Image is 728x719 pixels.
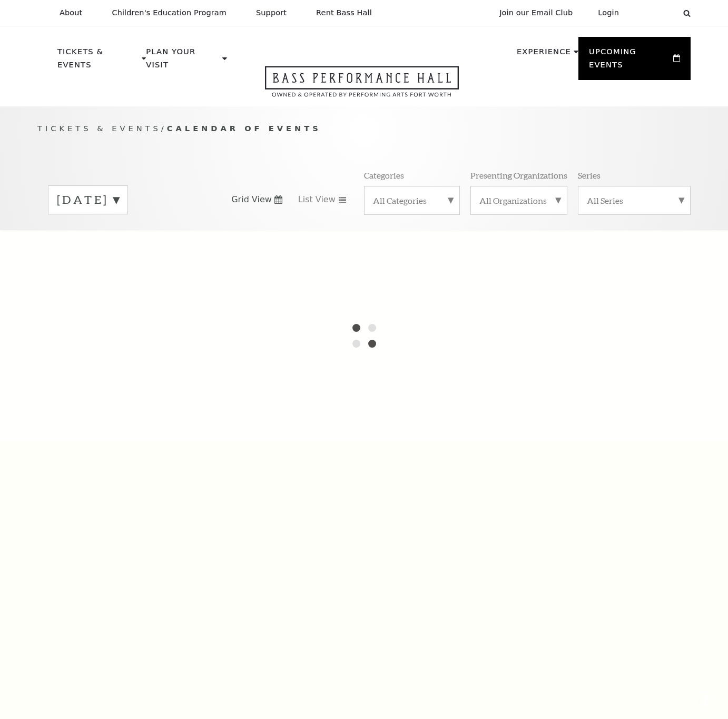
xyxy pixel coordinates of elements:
[589,45,671,77] p: Upcoming Events
[578,170,601,181] p: Series
[256,8,287,17] p: Support
[316,8,372,17] p: Rent Bass Hall
[587,195,682,206] label: All Series
[470,170,567,181] p: Presenting Organizations
[146,45,220,77] p: Plan Your Visit
[231,194,272,205] span: Grid View
[112,8,227,17] p: Children's Education Program
[298,194,336,205] span: List View
[60,8,82,17] p: About
[57,192,119,208] label: [DATE]
[364,170,404,181] p: Categories
[37,122,691,135] p: /
[167,124,321,133] span: Calendar of Events
[57,45,139,77] p: Tickets & Events
[373,195,451,206] label: All Categories
[37,124,161,133] span: Tickets & Events
[479,195,558,206] label: All Organizations
[636,8,673,18] select: Select:
[517,45,571,64] p: Experience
